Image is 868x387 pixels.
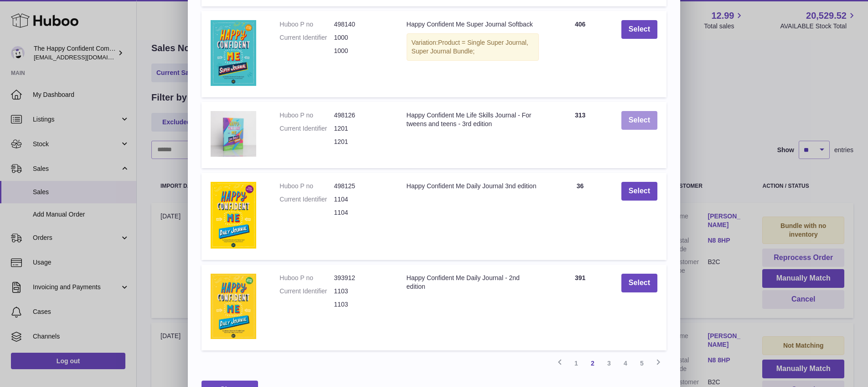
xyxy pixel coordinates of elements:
[621,20,657,39] button: Select
[279,111,334,120] dt: Huboo P no
[211,20,256,86] img: Happy Confident Me Super Journal Softback
[279,195,334,204] dt: Current Identifier
[407,111,539,128] div: Happy Confident Me Life Skills Journal - For tweens and teens - 3rd edition
[334,20,388,29] dd: 498140
[334,208,388,217] dd: 1104
[334,195,388,204] dd: 1104
[412,39,528,55] span: Product = Single Super Journal, Super Journal Bundle;
[568,355,584,371] a: 1
[334,33,388,42] dd: 1000
[279,182,334,191] dt: Huboo P no
[334,138,388,146] dd: 1201
[279,287,334,296] dt: Current Identifier
[334,47,388,55] dd: 1000
[279,274,334,282] dt: Huboo P no
[211,274,256,339] img: Happy Confident Me Daily Journal - 2nd edition
[211,182,256,249] img: Happy Confident Me Daily Journal 3nd edition
[548,11,612,97] td: 406
[548,265,612,350] td: 391
[407,274,539,291] div: Happy Confident Me Daily Journal - 2nd edition
[334,274,388,282] dd: 393912
[407,20,539,29] div: Happy Confident Me Super Journal Softback
[621,274,657,292] button: Select
[601,355,617,371] a: 3
[617,355,634,371] a: 4
[334,182,388,191] dd: 498125
[334,124,388,133] dd: 1201
[334,300,388,309] dd: 1103
[211,111,256,157] img: Happy Confident Me Life Skills Journal - For tweens and teens - 3rd edition
[548,173,612,260] td: 36
[279,33,334,42] dt: Current Identifier
[634,355,650,371] a: 5
[407,33,539,61] div: Variation:
[407,182,539,191] div: Happy Confident Me Daily Journal 3nd edition
[334,287,388,296] dd: 1103
[584,355,601,371] a: 2
[548,102,612,168] td: 313
[279,20,334,29] dt: Huboo P no
[279,124,334,133] dt: Current Identifier
[621,111,657,130] button: Select
[334,111,388,120] dd: 498126
[621,182,657,201] button: Select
